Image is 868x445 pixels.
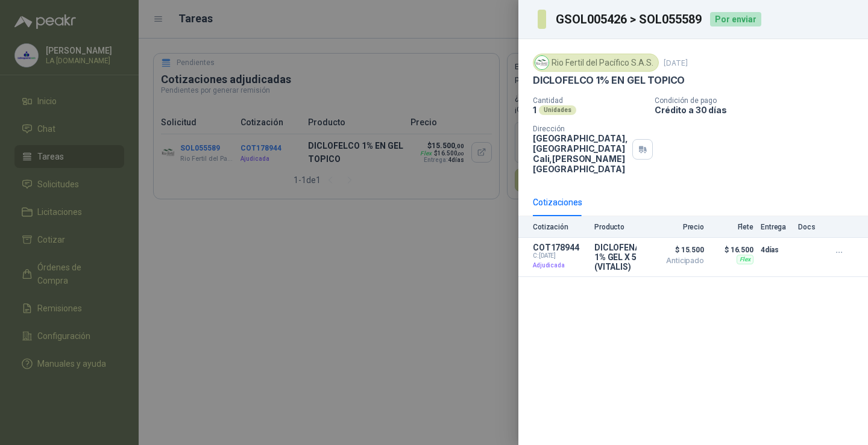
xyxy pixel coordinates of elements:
[533,74,685,87] p: DICLOFELCO 1% EN GEL TOPICO
[655,105,863,115] p: Crédito a 30 días
[711,243,753,257] p: $ 16.500
[533,125,627,133] p: Dirección
[710,12,761,26] div: Por enviar
[655,96,863,105] p: Condición de pago
[644,243,704,257] span: $ 15.500
[533,196,582,209] div: Cotizaciones
[533,252,587,260] span: C: [DATE]
[594,243,637,272] p: DICLOFENACO 1% GEL X 50 g (VITALIS)
[737,255,753,264] div: Flex
[539,105,576,115] div: Unidades
[594,223,637,231] p: Producto
[533,105,536,115] p: 1
[711,223,753,231] p: Flete
[533,54,659,72] div: Rio Fertil del Pacífico S.A.S.
[644,257,704,264] span: Anticipado
[761,243,791,257] p: 4 días
[761,223,791,231] p: Entrega
[533,223,587,231] p: Cotización
[533,96,645,105] p: Cantidad
[533,260,587,272] p: Adjudicada
[644,223,704,231] p: Precio
[798,223,822,231] p: Docs
[533,243,587,252] p: COT178944
[664,58,688,67] p: [DATE]
[535,56,549,69] img: Company Logo
[556,13,703,25] h3: GSOL005426 > SOL055589
[533,133,627,174] p: [GEOGRAPHIC_DATA], [GEOGRAPHIC_DATA] Cali , [PERSON_NAME][GEOGRAPHIC_DATA]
